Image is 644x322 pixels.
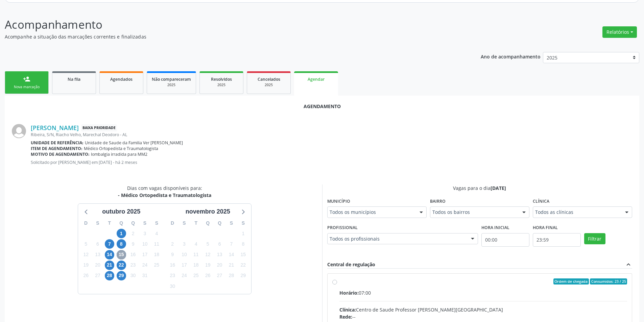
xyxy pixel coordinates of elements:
span: Na fila [68,76,80,82]
span: quinta-feira, 20 de novembro de 2025 [215,261,224,270]
i: expand_less [625,261,632,268]
span: terça-feira, 28 de outubro de 2025 [105,271,114,280]
input: Selecione o horário [481,233,529,247]
p: Acompanhe a situação das marcações correntes e finalizadas [5,33,449,40]
span: quarta-feira, 15 de outubro de 2025 [117,250,126,259]
span: segunda-feira, 13 de outubro de 2025 [93,250,102,259]
span: quarta-feira, 22 de outubro de 2025 [117,261,126,270]
label: Hora inicial [481,223,509,233]
div: Q [115,218,127,228]
span: quinta-feira, 2 de outubro de 2025 [128,229,138,238]
span: terça-feira, 4 de novembro de 2025 [191,239,201,249]
input: Selecione o horário [533,233,581,247]
span: domingo, 2 de novembro de 2025 [168,239,177,249]
label: Bairro [430,196,446,207]
div: Centro de Saude Professor [PERSON_NAME][GEOGRAPHIC_DATA] [339,306,627,313]
button: Relatórios [602,26,637,38]
span: sábado, 25 de outubro de 2025 [152,261,161,270]
span: sábado, 11 de outubro de 2025 [152,239,161,249]
span: Rede: [339,314,352,320]
b: Motivo de agendamento: [31,151,90,157]
span: segunda-feira, 3 de novembro de 2025 [180,239,189,249]
span: Consumidos: 23 / 25 [590,278,627,284]
div: S [178,218,190,228]
span: quinta-feira, 9 de outubro de 2025 [128,239,138,249]
span: sexta-feira, 24 de outubro de 2025 [140,261,149,270]
span: quinta-feira, 23 de outubro de 2025 [128,261,138,270]
div: 2025 [205,82,238,88]
p: Solicitado por [PERSON_NAME] em [DATE] - há 2 meses [31,159,632,165]
span: sexta-feira, 17 de outubro de 2025 [140,250,149,259]
span: quarta-feira, 12 de novembro de 2025 [203,250,213,259]
div: outubro 2025 [99,207,143,216]
span: terça-feira, 14 de outubro de 2025 [105,250,114,259]
span: Agendar [308,76,325,82]
button: Filtrar [584,233,605,245]
span: quarta-feira, 8 de outubro de 2025 [117,239,126,249]
div: person_add [23,75,30,83]
span: quinta-feira, 27 de novembro de 2025 [215,271,224,280]
label: Município [327,196,350,207]
span: Horário: [339,290,359,296]
span: sábado, 29 de novembro de 2025 [238,271,248,280]
label: Profissional [327,223,358,233]
span: Baixa Prioridade [81,124,117,131]
div: Agendamento [12,103,632,110]
span: sábado, 4 de outubro de 2025 [152,229,161,238]
div: 07:00 [339,289,627,296]
div: D [167,218,178,228]
div: -- [339,313,627,320]
span: sábado, 15 de novembro de 2025 [238,250,248,259]
div: Nova marcação [10,84,44,90]
span: sábado, 18 de outubro de 2025 [152,250,161,259]
span: terça-feira, 11 de novembro de 2025 [191,250,201,259]
div: 2025 [252,82,286,88]
span: sábado, 8 de novembro de 2025 [238,239,248,249]
span: quinta-feira, 13 de novembro de 2025 [215,250,224,259]
label: Clínica [533,196,549,207]
span: sexta-feira, 31 de outubro de 2025 [140,271,149,280]
span: Unidade de Saude da Familia Ver [PERSON_NAME] [85,140,183,146]
span: domingo, 16 de novembro de 2025 [168,261,177,270]
b: Unidade de referência: [31,140,84,146]
div: 2025 [152,82,191,88]
div: D [80,218,92,228]
div: S [151,218,163,228]
span: quarta-feira, 19 de novembro de 2025 [203,261,213,270]
span: terça-feira, 25 de novembro de 2025 [191,271,201,280]
span: segunda-feira, 20 de outubro de 2025 [93,261,102,270]
span: domingo, 26 de outubro de 2025 [81,271,91,280]
span: quinta-feira, 30 de outubro de 2025 [128,271,138,280]
div: Q [214,218,225,228]
span: sexta-feira, 21 de novembro de 2025 [226,261,236,270]
span: terça-feira, 21 de outubro de 2025 [105,261,114,270]
span: Todos as clínicas [535,209,618,216]
div: S [139,218,151,228]
span: segunda-feira, 6 de outubro de 2025 [93,239,102,249]
span: domingo, 19 de outubro de 2025 [81,261,91,270]
span: Todos os bairros [432,209,516,216]
span: Não compareceram [152,76,191,82]
span: Resolvidos [211,76,232,82]
span: sábado, 1 de novembro de 2025 [238,229,248,238]
span: quarta-feira, 29 de outubro de 2025 [117,271,126,280]
span: segunda-feira, 24 de novembro de 2025 [180,271,189,280]
span: sexta-feira, 28 de novembro de 2025 [226,271,236,280]
span: sexta-feira, 10 de outubro de 2025 [140,239,149,249]
span: sexta-feira, 3 de outubro de 2025 [140,229,149,238]
a: [PERSON_NAME] [31,124,79,131]
div: S [225,218,237,228]
b: Item de agendamento: [31,146,82,151]
div: Dias com vagas disponíveis para: [118,184,211,199]
span: domingo, 30 de novembro de 2025 [168,281,177,291]
div: Q [202,218,214,228]
span: Ordem de chegada [553,278,589,284]
span: Agendados [110,76,133,82]
span: Todos os profissionais [330,236,464,242]
div: S [92,218,104,228]
p: Acompanhamento [5,16,449,33]
span: quarta-feira, 5 de novembro de 2025 [203,239,213,249]
div: Central de regulação [327,261,375,268]
span: quarta-feira, 26 de novembro de 2025 [203,271,213,280]
div: Vagas para o dia [327,184,633,192]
